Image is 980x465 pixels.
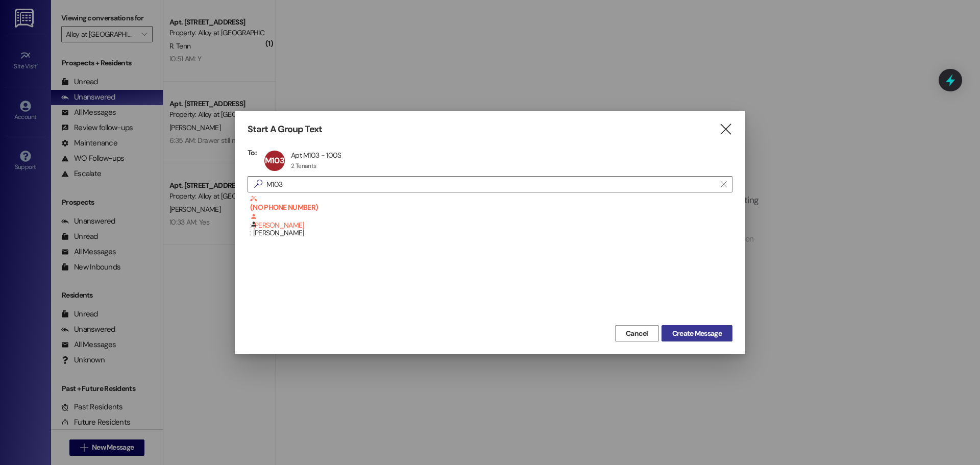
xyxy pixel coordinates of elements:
[291,162,316,170] div: 2 Tenants
[661,325,732,341] button: Create Message
[266,177,716,191] input: Search for any contact or apartment
[615,325,659,341] button: Cancel
[265,155,284,166] span: M103
[716,177,732,192] button: Clear text
[626,328,648,339] span: Cancel
[721,180,726,188] i: 
[250,195,732,231] div: : [PERSON_NAME]
[250,195,732,212] b: (NO PHONE NUMBER)
[291,151,341,160] div: Apt M103 - 100S
[672,328,722,339] span: Create Message
[248,221,732,246] div: : [PERSON_NAME]
[248,195,732,221] div: (NO PHONE NUMBER) : [PERSON_NAME]
[250,179,266,189] i: 
[250,221,732,238] div: : [PERSON_NAME]
[248,148,257,157] h3: To:
[719,124,732,135] i: 
[248,124,322,135] h3: Start A Group Text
